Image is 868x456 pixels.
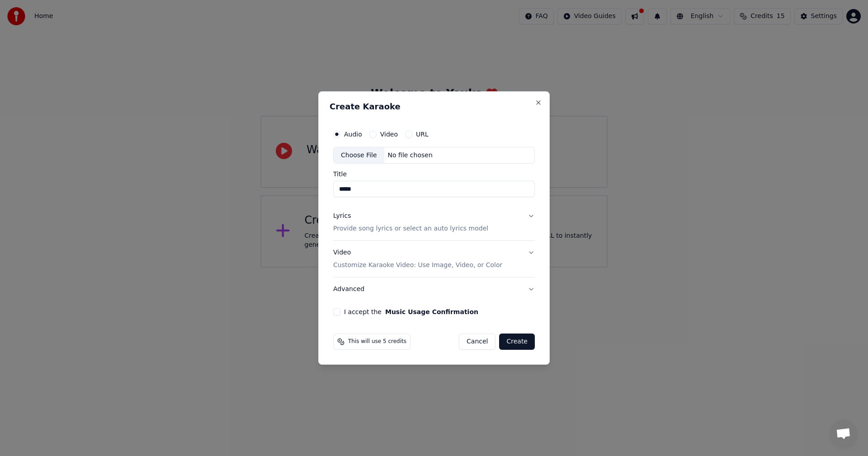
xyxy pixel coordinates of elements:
[334,147,384,164] div: Choose File
[333,277,535,301] button: Advanced
[330,103,538,111] h2: Create Karaoke
[333,212,351,221] div: Lyrics
[333,249,502,270] div: Video
[499,334,535,350] button: Create
[333,261,502,270] p: Customize Karaoke Video: Use Image, Video, or Color
[333,205,535,241] button: LyricsProvide song lyrics or select an auto lyrics model
[385,309,478,315] button: I accept the
[344,131,362,137] label: Audio
[380,131,398,137] label: Video
[333,225,488,234] p: Provide song lyrics or select an auto lyrics model
[459,334,495,350] button: Cancel
[333,241,535,277] button: VideoCustomize Karaoke Video: Use Image, Video, or Color
[333,171,535,178] label: Title
[348,338,406,345] span: This will use 5 credits
[344,309,478,315] label: I accept the
[384,151,436,160] div: No file chosen
[416,131,429,137] label: URL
